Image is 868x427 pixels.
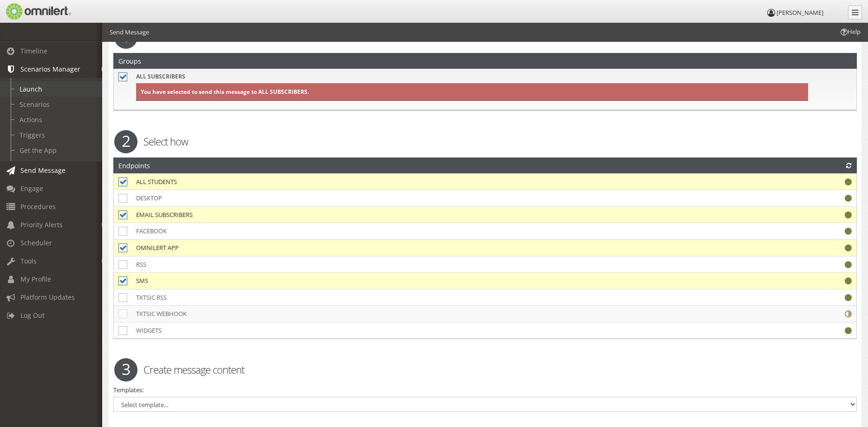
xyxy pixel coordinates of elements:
[845,245,852,251] i: Working properly.
[845,228,852,234] i: Working properly.
[845,179,852,185] i: Working properly.
[131,273,713,289] td: SMS
[131,206,713,223] td: EMAIL SUBSCRIBERS
[131,69,803,110] th: ALL SUBSCRIBERS
[21,7,39,15] span: Help
[845,262,852,268] i: Working properly.
[20,65,80,73] span: Scenarios Manager
[113,386,144,394] label: Templates:
[131,223,713,240] td: FACEBOOK
[110,28,149,37] li: Send Message
[845,328,852,334] i: Working properly.
[20,220,63,229] span: Priority Alerts
[20,238,52,247] span: Scheduler
[5,3,71,20] img: Omnilert
[131,322,713,338] td: WIDGETS
[131,173,713,190] td: ALL STUDENTS
[20,184,43,193] span: Engage
[839,27,861,36] span: Help
[20,202,56,211] span: Procedures
[845,278,852,284] i: Working properly.
[777,8,823,17] span: [PERSON_NAME]
[20,256,37,265] span: Tools
[118,53,141,68] h2: Groups
[20,293,75,302] span: Platform Updates
[131,190,713,207] td: DESKTOP
[20,275,51,283] span: My Profile
[131,240,713,256] td: OMNILERT APP
[845,195,852,201] i: Working properly.
[20,311,45,320] span: Log Out
[5,3,86,20] a: Omnilert Website
[107,362,863,376] h2: Create message content
[131,289,713,306] td: TXTSIC RSS
[848,6,862,20] a: Collapse Menu
[20,166,65,175] span: Send Message
[118,158,150,173] h2: Endpoints
[136,83,808,101] div: You have selected to send this message to ALL SUBSCRIBERS.
[131,256,713,273] td: RSS
[131,306,713,322] td: TXTSIC WEBHOOK
[845,212,852,218] i: Working properly.
[114,358,137,381] span: 3
[114,130,137,153] span: 2
[845,295,852,301] i: Working properly.
[107,134,863,148] h2: Select how
[845,311,852,317] i: Missing URL.
[20,46,47,55] span: Timeline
